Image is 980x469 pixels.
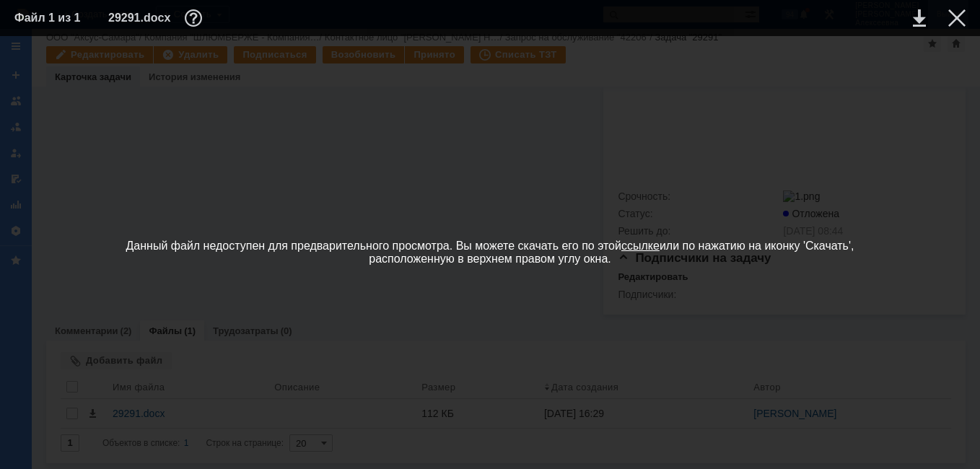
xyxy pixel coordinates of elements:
[108,9,206,27] div: 29291.docx
[14,12,87,24] div: Файл 1 из 1
[621,240,660,252] a: ссылке
[948,9,966,27] div: Закрыть окно (Esc)
[100,35,367,46] span: Чёрный печатает тускло и красного как будто не хватает.
[185,9,206,27] div: Дополнительная информация о файле (F11)
[14,51,966,455] span: Данный файл недоступен для предварительного просмотра. Вы можете скачать его по этой или по нажат...
[913,9,926,27] div: Скачать файл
